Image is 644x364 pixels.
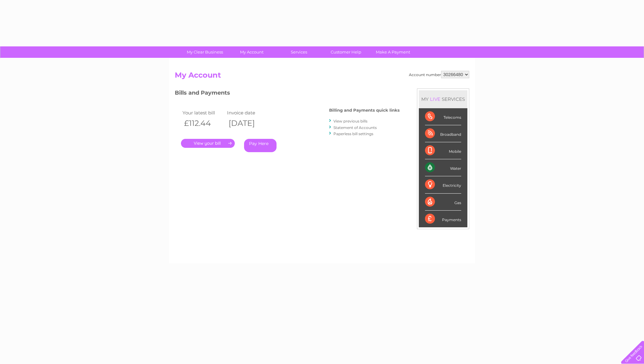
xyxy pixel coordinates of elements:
a: Services [273,46,324,58]
h2: My Account [175,71,469,83]
div: Water [425,159,461,176]
th: [DATE] [225,117,270,130]
a: Paperless bill settings [333,131,373,136]
div: Electricity [425,176,461,193]
div: Gas [425,194,461,211]
h3: Bills and Payments [175,88,400,99]
a: Pay Here [244,139,277,152]
div: MY SERVICES [419,90,467,108]
a: . [181,139,235,148]
th: £112.44 [181,117,225,130]
div: LIVE [429,96,442,102]
div: Account number [409,71,469,78]
a: My Clear Business [179,46,230,58]
a: View previous bills [333,119,367,123]
div: Mobile [425,142,461,159]
div: Payments [425,211,461,227]
a: Make A Payment [367,46,419,58]
a: My Account [226,46,277,58]
a: Customer Help [320,46,371,58]
a: Statement of Accounts [333,125,377,130]
div: Broadband [425,125,461,142]
td: Invoice date [225,109,270,117]
div: Telecoms [425,108,461,125]
h4: Billing and Payments quick links [329,108,400,113]
td: Your latest bill [181,109,225,117]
